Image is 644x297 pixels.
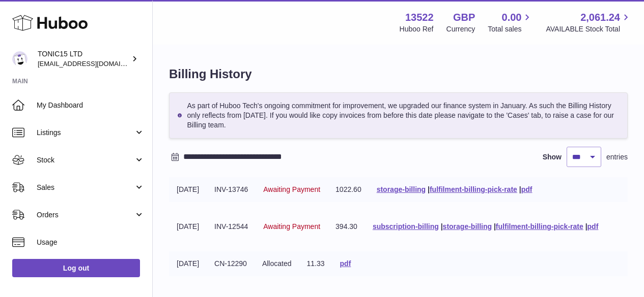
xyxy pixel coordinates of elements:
span: Awaiting Payment [263,222,320,230]
a: storage-billing [377,185,426,193]
a: storage-billing [443,222,492,230]
span: My Dashboard [37,101,145,110]
span: 2,061.24 [580,11,620,24]
a: pdf [587,222,599,230]
td: 394.30 [328,214,365,239]
span: entries [606,152,628,162]
a: Log out [12,259,140,277]
span: Total sales [488,24,533,34]
a: 2,061.24 AVAILABLE Stock Total [546,11,632,34]
span: Awaiting Payment [263,185,320,193]
span: | [428,185,430,193]
span: Usage [37,238,145,247]
label: Show [543,152,562,162]
span: | [585,222,587,230]
td: [DATE] [169,214,207,239]
span: | [519,185,521,193]
div: Huboo Ref [400,24,434,34]
td: 11.33 [299,251,332,276]
strong: GBP [453,11,475,24]
span: [EMAIL_ADDRESS][DOMAIN_NAME] [38,59,150,68]
span: Allocated [262,259,292,268]
td: [DATE] [169,177,207,202]
span: Listings [37,128,134,138]
td: INV-12544 [207,214,256,239]
td: CN-12290 [207,251,255,276]
a: fulfilment-billing-pick-rate [430,185,517,193]
span: Stock [37,155,134,165]
a: pdf [340,259,351,268]
h1: Billing History [169,66,628,82]
span: | [441,222,443,230]
span: AVAILABLE Stock Total [546,24,632,34]
a: subscription-billing [373,222,439,230]
div: TONIC15 LTD [38,49,129,69]
div: Currency [446,24,475,34]
td: 1022.60 [328,177,369,202]
span: Sales [37,183,134,192]
td: INV-13746 [207,177,256,202]
span: Orders [37,210,134,220]
strong: 13522 [405,11,434,24]
div: As part of Huboo Tech's ongoing commitment for improvement, we upgraded our finance system in Jan... [169,92,628,139]
a: 0.00 Total sales [488,11,533,34]
a: fulfilment-billing-pick-rate [496,222,583,230]
span: 0.00 [502,11,522,24]
span: | [494,222,496,230]
a: pdf [521,185,533,193]
img: internalAdmin-13522@internal.huboo.com [12,51,27,67]
td: [DATE] [169,251,207,276]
